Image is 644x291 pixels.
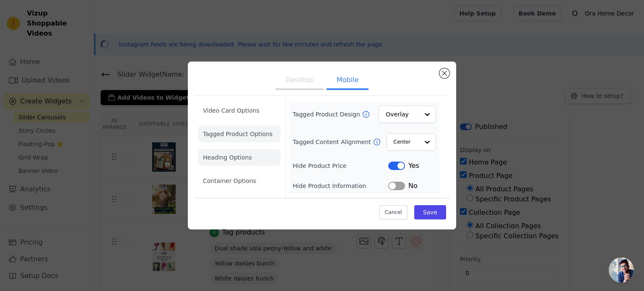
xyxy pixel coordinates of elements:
[609,258,634,283] a: Open chat
[275,72,323,90] button: Desktop
[293,162,388,170] label: Hide Product Price
[198,149,280,166] li: Heading Options
[327,72,369,90] button: Mobile
[293,138,372,146] label: Tagged Content Alignment
[408,181,418,191] span: No
[293,110,361,118] label: Tagged Product Design
[198,126,280,142] li: Tagged Product Options
[379,205,408,219] button: Cancel
[408,161,419,171] span: Yes
[439,68,449,78] button: Close modal
[293,182,388,190] label: Hide Product Information
[414,205,446,219] button: Save
[198,102,280,119] li: Video Card Options
[198,173,280,189] li: Container Options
